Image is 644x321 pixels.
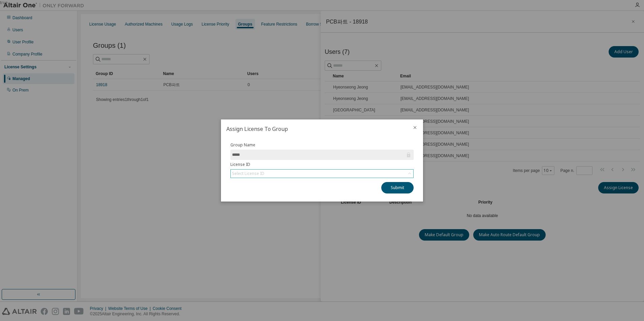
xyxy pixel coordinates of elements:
button: close [412,125,418,130]
label: Group Name [230,142,414,148]
div: Select License ID [231,170,413,178]
div: Select License ID [232,171,264,176]
h2: Assign License To Group [221,119,407,138]
label: License ID [230,162,414,167]
button: Submit [381,182,414,193]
